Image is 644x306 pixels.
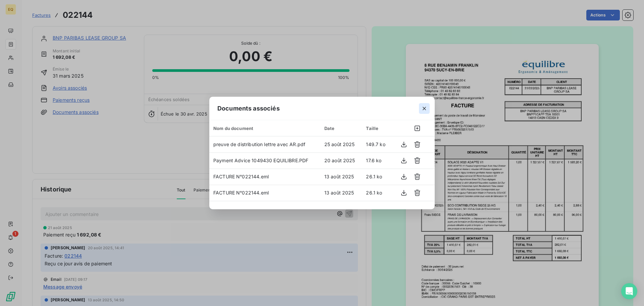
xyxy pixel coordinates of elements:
[366,190,382,195] span: 26.1 ko
[213,158,308,163] span: Payment Advice 1049430 EQUILIBRE.PDF
[621,283,637,299] div: Open Intercom Messenger
[366,158,381,163] span: 17.6 ko
[366,126,387,131] div: Taille
[213,141,305,147] span: preuve de distribution lettre avec AR.pdf
[324,141,355,147] span: 25 août 2025
[324,190,354,195] span: 13 août 2025
[324,126,358,131] div: Date
[213,190,269,195] span: FACTURE N°022144.eml
[213,126,316,131] div: Nom du document
[366,174,382,179] span: 26.1 ko
[324,174,354,179] span: 13 août 2025
[213,174,269,179] span: FACTURE N°022144.eml
[217,104,280,113] span: Documents associés
[324,158,355,163] span: 20 août 2025
[366,141,385,147] span: 149.7 ko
